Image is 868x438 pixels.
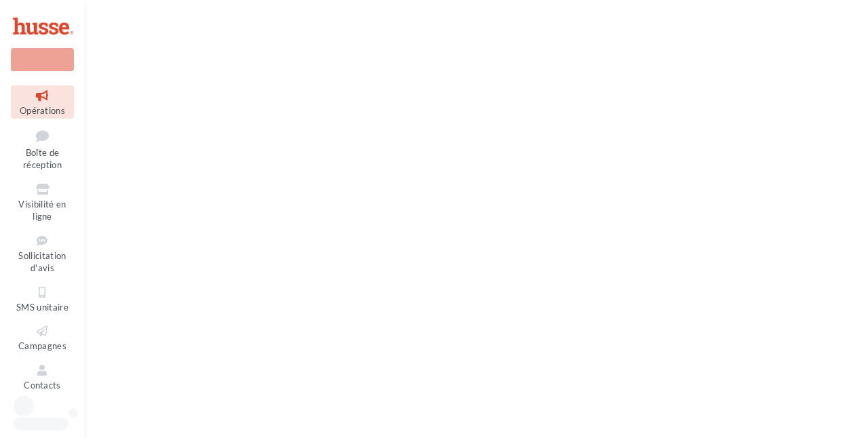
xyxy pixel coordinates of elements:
span: Campagnes [18,340,66,351]
a: SMS unitaire [11,282,74,315]
div: Nouvelle campagne [11,48,74,71]
a: Campagnes [11,321,74,354]
span: Boîte de réception [23,147,62,171]
span: Contacts [24,380,61,391]
a: Sollicitation d'avis [11,231,74,277]
span: SMS unitaire [16,302,68,313]
a: Boîte de réception [11,124,74,174]
span: Opérations [20,105,65,116]
span: Visibilité en ligne [18,199,66,222]
span: Sollicitation d'avis [18,250,66,274]
a: Contacts [11,360,74,393]
a: Opérations [11,85,74,119]
a: Visibilité en ligne [11,179,74,225]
